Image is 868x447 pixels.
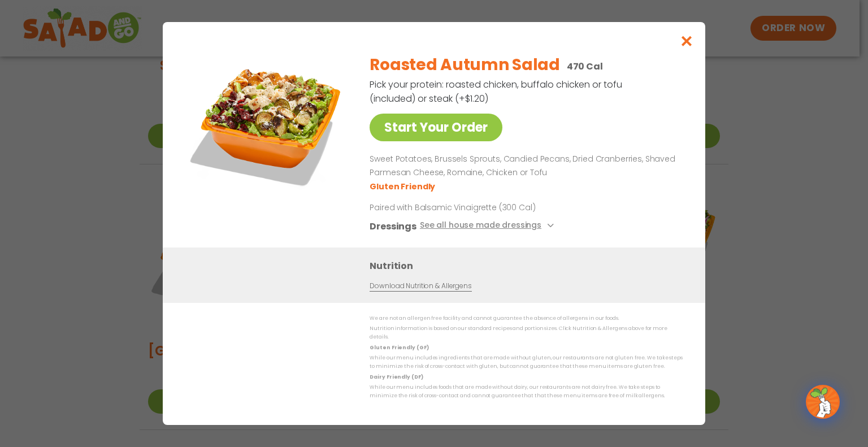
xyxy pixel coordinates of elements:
[420,219,557,233] button: See all house made dressings
[370,219,416,233] h3: Dressings
[370,354,683,371] p: While our menu includes ingredients that are made without gluten, our restaurants are not gluten ...
[370,114,502,141] a: Start Your Order
[370,153,678,180] p: Sweet Potatoes, Brussels Sprouts, Candied Pecans, Dried Cranberries, Shaved Parmesan Cheese, Roma...
[370,77,624,106] p: Pick your protein: roasted chicken, buffalo chicken or tofu (included) or steak (+$1.20)
[370,383,683,401] p: While our menu includes foods that are made without dairy, our restaurants are not dairy free. We...
[188,45,346,203] img: Featured product photo for Roasted Autumn Salad
[370,281,471,292] a: Download Nutrition & Allergens
[370,53,559,77] h2: Roasted Autumn Salad
[370,374,423,380] strong: Dairy Friendly (DF)
[669,22,705,60] button: Close modal
[567,59,603,73] p: 470 Cal
[370,314,683,323] p: We are not an allergen free facility and cannot guarantee the absence of allergens in our foods.
[807,386,839,418] img: wpChatIcon
[370,324,683,342] p: Nutrition information is based on our standard recipes and portion sizes. Click Nutrition & Aller...
[370,259,688,273] h3: Nutrition
[370,181,437,193] li: Gluten Friendly
[370,344,428,351] strong: Gluten Friendly (GF)
[370,202,579,214] p: Paired with Balsamic Vinaigrette (300 Cal)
